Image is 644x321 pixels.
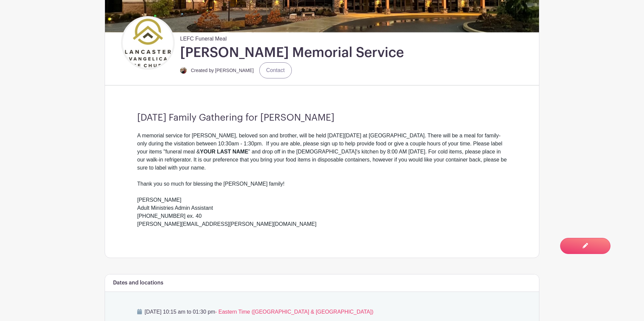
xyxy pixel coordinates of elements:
div: Thank you so much for blessing the [PERSON_NAME] family! [137,180,507,196]
strong: YOUR LAST NAME [200,149,248,154]
small: Created by [PERSON_NAME] [191,68,254,73]
h6: Dates and locations [113,280,163,286]
h3: [DATE] Family Gathering for [PERSON_NAME] [137,112,507,124]
span: - Eastern Time ([GEOGRAPHIC_DATA] & [GEOGRAPHIC_DATA]) [215,309,373,315]
h1: [PERSON_NAME] Memorial Service [180,44,404,61]
div: Adult Ministries Admin Assistant [137,204,507,212]
div: [PHONE_NUMBER] ex. 40 [137,212,507,220]
a: Contact [259,62,292,78]
p: [DATE] 10:15 am to 01:30 pm [137,308,507,316]
div: [PERSON_NAME][EMAIL_ADDRESS][PERSON_NAME][DOMAIN_NAME] [137,220,507,236]
span: LEFC Funeral Meal [180,32,227,43]
div: [PERSON_NAME] [137,196,507,204]
div: A memorial service for [PERSON_NAME], beloved son and brother, will be held [DATE][DATE] at [GEOG... [137,132,507,180]
img: 1FBAD658-73F6-4E4B-B59F-CB0C05CD4BD1.jpeg [180,67,187,74]
img: LEFC-Stacked-3-Co%201400%20Podcast.jpg [123,18,173,68]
